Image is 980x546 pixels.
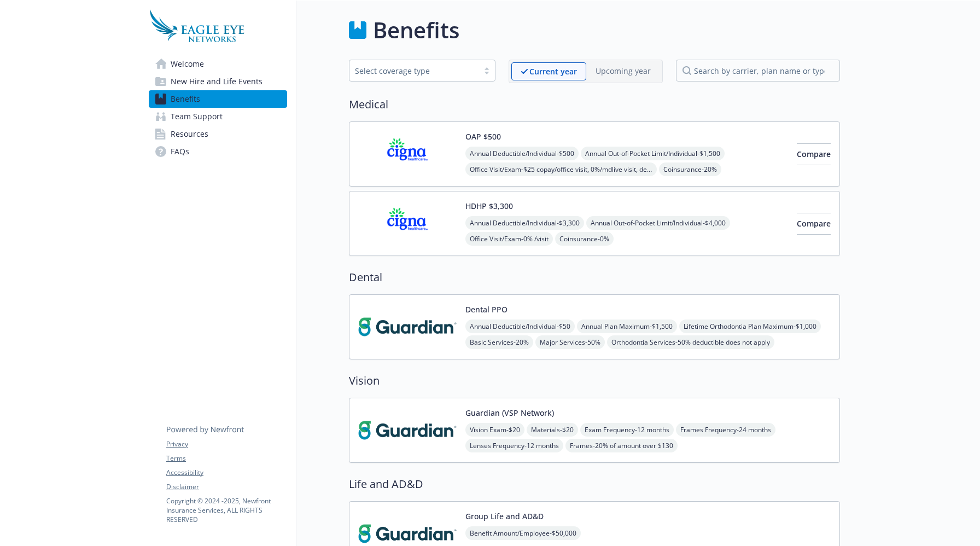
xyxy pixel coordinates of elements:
h1: Benefits [373,14,459,47]
a: Resources [149,125,287,143]
span: Basic Services - 20% [465,335,533,349]
span: Materials - $20 [527,423,578,437]
button: OAP $500 [465,131,501,142]
span: Frames Frequency - 24 months [676,423,775,437]
img: CIGNA carrier logo [358,200,457,247]
span: Resources [171,125,208,143]
a: New Hire and Life Events [149,73,287,90]
button: Group Life and AD&D [465,510,544,522]
a: Disclaimer [166,482,287,492]
a: FAQs [149,143,287,160]
button: Dental PPO [465,304,507,315]
h2: Medical [349,96,840,113]
span: Compare [797,149,831,159]
span: Annual Out-of-Pocket Limit/Individual - $4,000 [586,216,730,230]
img: CIGNA carrier logo [358,131,457,177]
span: Office Visit/Exam - $25 copay/office visit, 0%/mdlive visit, deductible does not apply [465,162,657,176]
span: Coinsurance - 20% [659,162,721,176]
button: Compare [797,143,831,165]
a: Privacy [166,439,287,449]
span: Compare [797,218,831,229]
span: Annual Deductible/Individual - $500 [465,147,579,160]
span: Welcome [171,55,204,73]
span: Annual Plan Maximum - $1,500 [577,320,677,333]
button: HDHP $3,300 [465,200,513,212]
a: Terms [166,454,287,463]
img: Guardian carrier logo [358,304,457,350]
a: Benefits [149,90,287,108]
span: Coinsurance - 0% [555,232,614,246]
h2: Dental [349,269,840,286]
span: Office Visit/Exam - 0% /visit [465,232,553,246]
p: Copyright © 2024 - 2025 , Newfront Insurance Services, ALL RIGHTS RESERVED [166,496,287,524]
span: Major Services - 50% [535,335,605,349]
input: search by carrier, plan name or type [676,60,840,82]
a: Accessibility [166,468,287,478]
span: Benefits [171,90,200,108]
h2: Vision [349,373,840,389]
a: Welcome [149,55,287,73]
h2: Life and AD&D [349,476,840,492]
span: Annual Deductible/Individual - $3,300 [465,216,584,230]
span: Lenses Frequency - 12 months [465,439,563,452]
span: Exam Frequency - 12 months [580,423,674,437]
span: Frames - 20% of amount over $130 [565,439,678,452]
a: Team Support [149,108,287,125]
span: Team Support [171,108,223,125]
span: Vision Exam - $20 [465,423,524,437]
span: Benefit Amount/Employee - $50,000 [465,526,581,540]
button: Guardian (VSP Network) [465,407,554,419]
p: Upcoming year [596,65,651,77]
button: Compare [797,213,831,235]
p: Current year [529,66,577,77]
img: Guardian carrier logo [358,407,457,454]
span: New Hire and Life Events [171,73,262,90]
span: Annual Deductible/Individual - $50 [465,320,575,333]
span: Upcoming year [586,62,660,80]
span: Lifetime Orthodontia Plan Maximum - $1,000 [679,320,821,333]
span: FAQs [171,143,189,160]
span: Orthodontia Services - 50% deductible does not apply [607,335,774,349]
span: Annual Out-of-Pocket Limit/Individual - $1,500 [581,147,725,160]
div: Select coverage type [355,65,473,77]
